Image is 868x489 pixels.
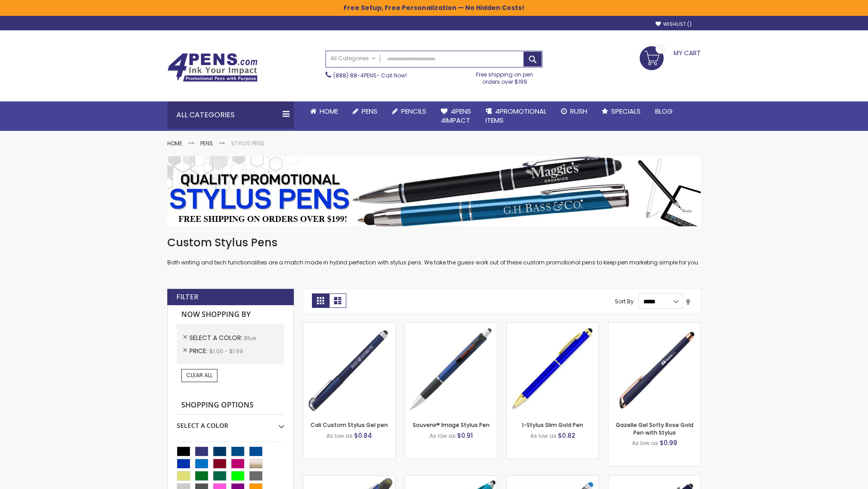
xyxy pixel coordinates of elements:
[609,322,700,330] a: Gazelle Gel Softy Rose Gold Pen with Stylus-Blue
[611,106,641,116] span: Specials
[189,346,209,355] span: Price
[558,431,576,440] span: $0.82
[186,371,212,379] span: Clear All
[231,139,264,147] strong: Stylus Pens
[312,293,329,308] strong: Grid
[530,432,557,440] span: As low as
[570,106,587,116] span: Rush
[429,432,456,440] span: As low as
[311,421,388,429] a: Cali Custom Stylus Gel pen
[244,334,256,342] span: Blue
[303,101,345,121] a: Home
[648,101,680,121] a: Blog
[167,156,701,226] img: Stylus Pens
[609,323,700,415] img: Gazelle Gel Softy Rose Gold Pen with Stylus-Blue
[209,347,243,355] span: $1.00 - $1.99
[405,323,497,415] img: Souvenir® Image Stylus Pen-Blue
[177,415,284,430] div: Select A Color
[320,106,338,116] span: Home
[345,101,385,121] a: Pens
[362,106,377,116] span: Pens
[167,53,258,82] img: 4Pens Custom Pens and Promotional Products
[200,139,213,147] a: Pens
[177,305,284,324] strong: Now Shopping by
[354,431,372,440] span: $0.84
[507,323,599,415] img: I-Stylus Slim Gold-Blue
[655,106,673,116] span: Blog
[333,72,407,79] span: - Call Now!
[326,432,353,440] span: As low as
[167,235,701,250] h1: Custom Stylus Pens
[507,322,599,330] a: I-Stylus Slim Gold-Blue
[167,101,294,129] div: All Categories
[486,106,547,125] span: 4PROMOTIONAL ITEMS
[326,51,380,66] a: All Categories
[385,101,434,121] a: Pencils
[615,297,634,305] label: Sort By
[522,421,583,429] a: I-Stylus Slim Gold Pen
[189,333,244,342] span: Select A Color
[330,55,376,62] span: All Categories
[554,101,594,121] a: Rush
[405,475,497,483] a: Neon Stylus Highlighter-Pen Combo-Blue
[441,106,471,125] span: 4Pens 4impact
[656,21,692,28] a: Wishlist
[616,421,693,436] a: Gazelle Gel Softy Rose Gold Pen with Stylus
[303,322,395,330] a: Cali Custom Stylus Gel pen-Blue
[181,369,217,382] a: Clear All
[303,475,395,483] a: Souvenir® Jalan Highlighter Stylus Pen Combo-Blue
[405,322,497,330] a: Souvenir® Image Stylus Pen-Blue
[594,101,648,121] a: Specials
[507,475,599,483] a: Islander Softy Gel with Stylus - ColorJet Imprint-Blue
[434,101,478,131] a: 4Pens4impact
[467,67,543,86] div: Free shipping on pen orders over $199
[478,101,554,131] a: 4PROMOTIONALITEMS
[457,431,473,440] span: $0.91
[176,292,198,302] strong: Filter
[609,475,700,483] a: Custom Soft Touch® Metal Pens with Stylus-Blue
[167,235,701,267] div: Both writing and tech functionalities are a match made in hybrid perfection with stylus pens. We ...
[413,421,490,429] a: Souvenir® Image Stylus Pen
[632,439,658,447] span: As low as
[660,438,677,447] span: $0.99
[177,396,284,415] strong: Shopping Options
[333,72,377,79] a: (888) 88-4PENS
[401,106,426,116] span: Pencils
[167,139,182,147] a: Home
[303,323,395,415] img: Cali Custom Stylus Gel pen-Blue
